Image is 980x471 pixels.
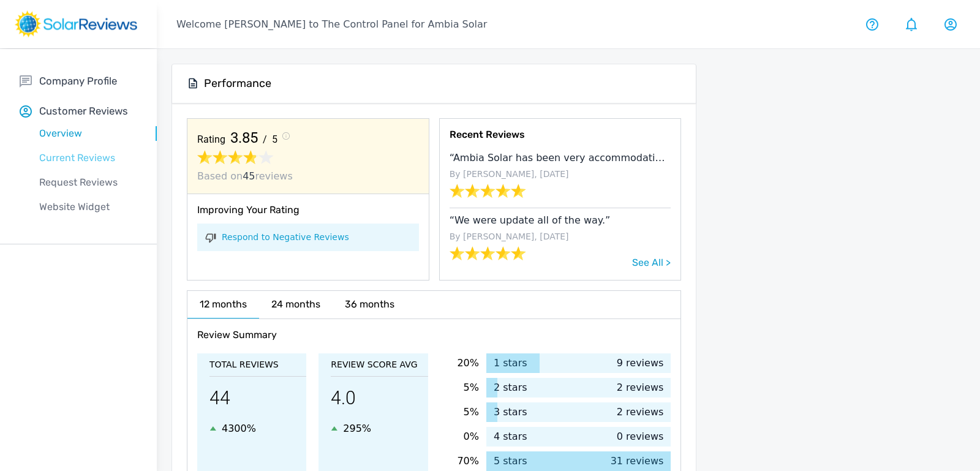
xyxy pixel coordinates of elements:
p: 4 stars [486,429,527,444]
a: Request Reviews [20,170,157,195]
span: 5 [267,132,282,147]
a: “We were update all of the way.”By [PERSON_NAME], [DATE] [450,208,671,270]
h6: Improving Your Rating [197,204,419,224]
p: 4300% [222,421,256,436]
p: 0% [440,429,479,444]
p: Review Score Avg [331,358,428,371]
p: 70% [440,454,479,469]
p: Total Reviews [209,358,306,371]
p: 20% [440,356,479,371]
p: “Ambia Solar has been very accommodating to my schedule concerns. They have been flexible and cou... [450,151,671,168]
span: / [263,132,267,147]
span: Rating [197,132,225,147]
p: Welcome [PERSON_NAME] to The Control Panel for Ambia Solar [176,17,487,32]
p: Customer Reviews [39,104,128,119]
a: Current Reviews [20,146,157,170]
p: Current Reviews [20,151,157,165]
p: 4.0 [331,377,428,421]
p: By [PERSON_NAME], [DATE] [450,230,671,246]
p: 0 reviews [617,429,671,444]
p: Website Widget [20,200,157,214]
p: 295% [343,421,371,436]
h6: 12 months [187,291,259,318]
p: Request Reviews [20,175,157,190]
p: By [PERSON_NAME], [DATE] [450,168,671,183]
h6: 24 months [259,291,333,318]
a: See All > [632,257,671,268]
p: 2 stars [486,380,527,395]
h6: Recent Reviews [450,129,671,146]
a: Respond to Negative Reviews [222,231,349,244]
a: Website Widget [20,195,157,219]
a: Overview [20,121,157,146]
span: 45 [243,170,255,182]
p: Company Profile [39,73,117,89]
h6: 36 months [333,291,407,318]
p: Overview [20,126,157,141]
h5: Performance [204,77,271,91]
span: 3.85 [225,129,263,147]
p: 2 reviews [617,405,671,420]
p: 3 stars [486,405,527,420]
p: 9 reviews [617,356,671,371]
h6: Review Summary [197,329,671,353]
p: 5% [440,405,479,420]
p: Based on reviews [197,169,419,184]
p: “We were update all of the way.” [450,213,671,230]
p: 2 reviews [617,380,671,395]
p: 5% [440,380,479,395]
p: 44 [209,377,306,421]
a: “Ambia Solar has been very accommodating to my schedule concerns. They have been flexible and cou... [450,146,671,208]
